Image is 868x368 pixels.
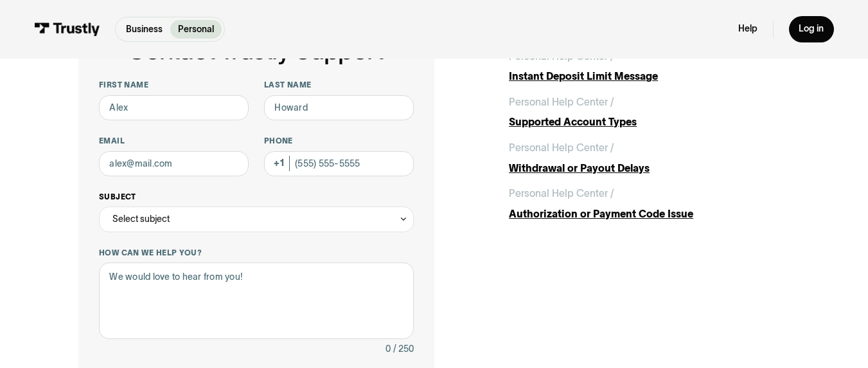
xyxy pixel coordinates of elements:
p: Business [126,23,163,36]
div: Select subject [112,212,170,227]
input: Alex [99,95,249,121]
a: Personal Help Center /Supported Account Types [509,95,790,130]
div: Personal Help Center / [509,95,614,110]
a: Help [738,23,757,35]
a: Personal Help Center /Withdrawal or Payout Delays [509,140,790,176]
a: Personal Help Center /Authorization or Payment Code Issue [509,186,790,221]
img: Trustly Logo [34,23,100,37]
p: Personal [178,23,214,36]
div: / 250 [393,342,414,357]
label: How can we help you? [99,248,414,258]
input: Howard [264,95,414,121]
div: Supported Account Types [509,115,790,130]
label: First name [99,80,249,90]
label: Last name [264,80,414,90]
div: Personal Help Center / [509,140,614,156]
div: Instant Deposit Limit Message [509,69,790,84]
div: 0 [385,342,391,357]
input: (555) 555-5555 [264,151,414,177]
a: Log in [789,16,835,43]
div: Authorization or Payment Code Issue [509,207,790,222]
div: Withdrawal or Payout Delays [509,161,790,176]
div: Log in [799,23,824,35]
a: Personal [170,20,222,39]
div: Personal Help Center / [509,186,614,201]
label: Phone [264,136,414,146]
a: Personal Help Center /Instant Deposit Limit Message [509,49,790,84]
input: alex@mail.com [99,151,249,177]
label: Email [99,136,249,146]
div: Select subject [99,207,414,232]
label: Subject [99,192,414,202]
a: Business [118,20,170,39]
